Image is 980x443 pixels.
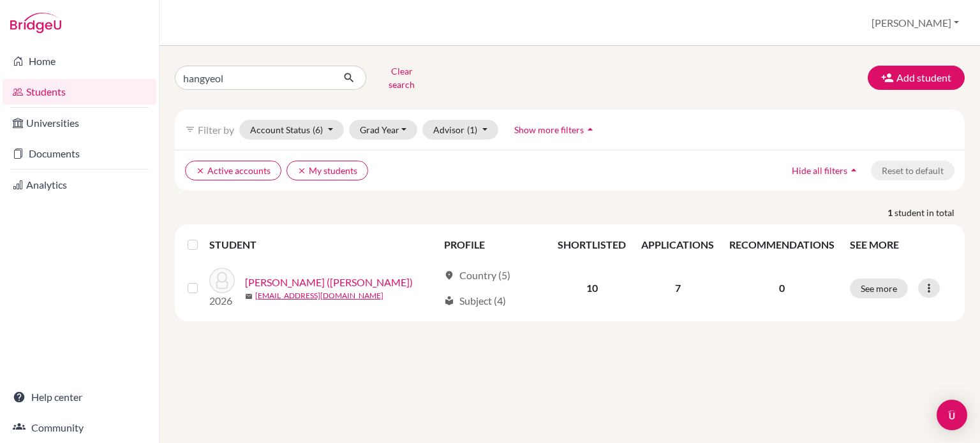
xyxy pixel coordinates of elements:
p: 2026 [209,293,235,309]
a: Home [3,48,156,74]
button: Account Status(6) [239,120,344,140]
i: clear [196,166,205,175]
th: APPLICATIONS [634,229,722,260]
th: SEE MORE [842,229,960,260]
a: [EMAIL_ADDRESS][DOMAIN_NAME] [255,290,383,301]
a: Help center [3,384,156,410]
span: local_library [444,296,454,306]
th: SHORTLISTED [550,229,634,260]
button: clearActive accounts [185,161,281,180]
span: location_on [444,270,454,280]
span: student in total [895,206,965,219]
a: Documents [3,141,156,166]
a: Students [3,79,156,105]
a: Universities [3,110,156,136]
button: See more [850,279,908,298]
th: RECOMMENDATIONS [722,229,842,260]
div: Country (5) [444,268,510,283]
div: Open Intercom Messenger [937,400,967,430]
img: Kim, HanGyeol (Alex) [209,268,235,293]
a: Analytics [3,172,156,198]
input: Find student by name... [175,66,333,90]
td: 10 [550,260,634,316]
button: Reset to default [871,161,954,180]
i: clear [297,166,306,175]
button: clearMy students [286,161,368,180]
span: Show more filters [514,124,584,135]
span: (6) [313,124,323,135]
button: Grad Year [349,120,418,140]
button: [PERSON_NAME] [866,11,965,35]
th: STUDENT [209,229,436,260]
i: arrow_drop_up [847,164,860,177]
button: Hide all filtersarrow_drop_up [781,161,871,180]
a: Community [3,415,156,440]
button: Advisor(1) [422,120,498,140]
button: Clear search [366,61,437,94]
i: arrow_drop_up [584,123,597,136]
td: 7 [634,260,722,316]
button: Show more filtersarrow_drop_up [503,120,607,140]
button: Add student [868,66,965,90]
i: filter_list [185,124,195,134]
div: Subject (4) [444,293,506,309]
strong: 1 [887,206,895,219]
span: Filter by [198,124,234,136]
a: [PERSON_NAME] ([PERSON_NAME]) [245,275,413,290]
span: Hide all filters [792,165,847,176]
span: (1) [467,124,477,135]
img: Bridge-U [10,13,61,33]
th: PROFILE [436,229,550,260]
span: mail [245,293,253,300]
p: 0 [729,280,835,296]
